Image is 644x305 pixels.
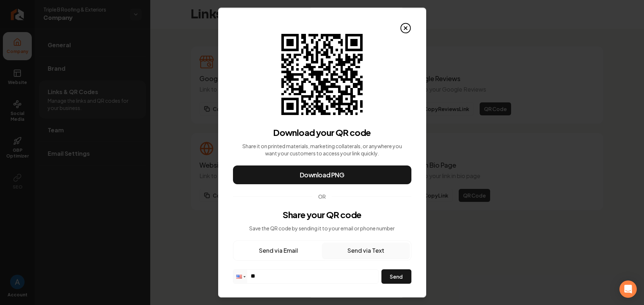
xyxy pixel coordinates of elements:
button: Send [381,269,411,284]
p: Save the QR code by sending it to your email or phone number [249,225,395,232]
span: OR [318,193,326,200]
button: Download PNG [233,165,411,184]
p: Share it on printed materials, marketing collaterals, or anywhere you want your customers to acce... [241,142,403,157]
h3: Share your QR code [282,209,361,220]
span: Download PNG [300,170,345,180]
div: United States: + 1 [233,270,247,283]
button: Send via Email [235,243,322,258]
h3: Download your QR code [273,127,371,138]
button: Send via Text [322,243,410,258]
